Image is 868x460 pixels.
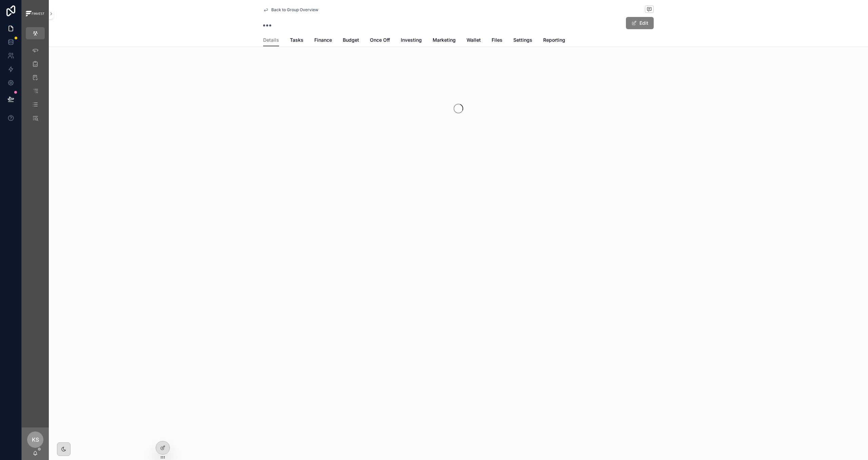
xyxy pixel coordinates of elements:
span: Back to Group Overview [271,7,318,13]
span: Budget [343,37,359,43]
span: Investing [401,37,422,43]
a: Wallet [467,34,481,47]
a: Reporting [543,34,565,47]
div: scrollable content [22,39,49,133]
a: Marketing [433,34,456,47]
button: Edit [626,17,654,29]
span: Reporting [543,37,565,43]
span: Marketing [433,37,456,43]
span: Finance [314,37,332,43]
a: Budget [343,34,359,47]
span: Details [263,37,279,43]
img: App logo [26,11,45,17]
a: Finance [314,34,332,47]
a: Files [492,34,502,47]
span: KS [32,436,39,444]
span: Files [492,37,502,43]
a: Back to Group Overview [263,7,318,13]
a: Investing [401,34,422,47]
span: Once Off [370,37,390,43]
a: Tasks [290,34,303,47]
span: Settings [513,37,532,43]
span: Tasks [290,37,303,43]
span: Wallet [467,37,481,43]
a: Settings [513,34,532,47]
a: Once Off [370,34,390,47]
a: Details [263,34,279,47]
